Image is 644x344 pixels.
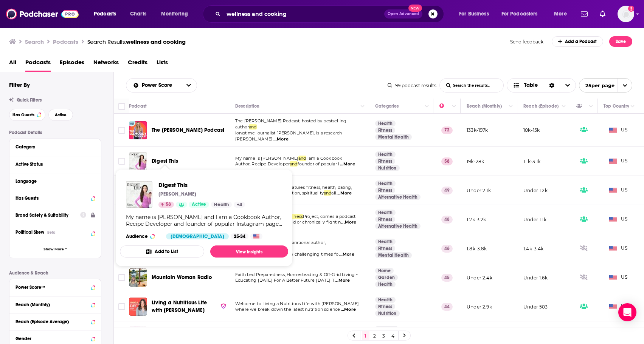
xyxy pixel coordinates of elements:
a: Podcasts [25,56,51,72]
span: Digest This [158,181,245,188]
button: Show profile menu [618,6,634,22]
div: Reach (Monthly) [467,102,502,111]
span: Digest This [152,158,178,164]
div: Reach (Episode) [523,102,559,111]
div: Sort Direction [544,79,560,92]
h3: Search [25,38,44,45]
span: Mountain Woman Radio [152,274,212,281]
a: Health [375,120,396,126]
img: Digest This [126,181,152,208]
span: New [408,5,422,12]
div: Active Status [16,162,90,167]
button: Column Actions [358,102,367,111]
a: Add a Podcast [552,36,604,47]
span: ...More [339,251,354,258]
div: [DEMOGRAPHIC_DATA] [166,233,229,239]
div: Podcast [129,102,147,111]
span: for those recently diagnosed or chronically fightin [235,219,341,225]
span: 25 per page [579,80,615,91]
img: Living a Nutritious Life with Keri Glassman [129,298,147,316]
div: Has Guests [16,196,88,201]
a: Active [189,202,209,208]
button: Gender [16,333,95,343]
span: Power Score [142,83,175,88]
a: Health [375,180,396,187]
p: 1.2k-3.2k [467,216,486,223]
p: Under 503 [523,304,548,310]
a: Fitness [375,158,395,164]
a: The [PERSON_NAME] Podcast [152,126,224,134]
a: Home [375,268,394,274]
svg: Add a profile image [628,6,634,12]
input: Search podcasts, credits, & more... [223,8,384,20]
button: Language [16,176,95,186]
a: The Liz Moody Podcast [129,121,147,139]
a: Show notifications dropdown [578,8,591,20]
div: Category [16,144,90,150]
span: Networks [93,56,119,72]
img: Podchaser - Follow, Share and Rate Podcasts [6,7,79,21]
div: Brand Safety & Suitability [16,213,75,218]
div: Search Results: [87,38,186,45]
a: View Insights [210,245,288,258]
button: Column Actions [506,102,515,111]
span: Monitoring [161,9,188,19]
a: Search Results:wellness and cooking [87,38,186,45]
span: ...More [273,136,289,142]
a: Mental Health [375,252,412,258]
button: Column Actions [422,102,431,111]
div: Has Guests [576,102,587,111]
button: Power Score™ [16,282,95,292]
span: Quick Filters [17,97,42,103]
a: Garden [375,275,398,281]
a: Health [375,239,396,245]
a: Brand Safety & Suitability [16,210,95,220]
span: Educating [DATE] For A Better Future [DATE] T [235,278,334,283]
span: Active [192,201,206,208]
div: 25-34 [231,233,248,239]
span: Show More [43,247,64,251]
img: verified Badge [220,303,227,309]
a: Show notifications dropdown [597,8,608,20]
p: 1.4k-3.4k [523,245,544,252]
div: Beta [47,230,56,235]
div: Description [235,102,259,111]
h3: Podcasts [53,38,78,45]
span: and [298,156,306,161]
button: open menu [454,8,498,20]
p: Under 1.2k [523,187,548,194]
a: Mountain Woman Radio [129,268,147,287]
span: For Podcasters [501,9,538,19]
span: Logged in as audreytaylor13 [618,6,634,22]
span: The [PERSON_NAME] Podcast [152,127,224,133]
div: Open Intercom Messenger [618,303,636,321]
button: Column Actions [587,102,596,111]
a: Mountain Woman Radio [152,274,212,281]
button: Choose View [507,78,576,93]
span: US [609,245,628,252]
div: Reach (Monthly) [16,302,88,307]
span: Toggle select row [118,127,125,134]
p: 133k-197k [467,127,488,133]
span: longtime journalist [PERSON_NAME], is a research-[PERSON_NAME] [235,130,343,142]
div: My name is [PERSON_NAME] and I am a Cookbook Author, Recipe Developer and founder of popular Inst... [126,214,282,227]
p: Audience & Reach [9,270,101,276]
div: Power Score [439,102,450,111]
p: 72 [441,126,453,134]
button: Active Status [16,159,95,169]
a: Episodes [60,56,84,72]
a: Mental Health [375,134,412,140]
span: founder of popular I [298,161,339,167]
div: Power Score™ [16,285,88,290]
a: Health [375,297,396,303]
span: Fit 2 Love Podcast Show features fitness, health, dating, [235,185,352,190]
a: Fitness [375,187,395,193]
img: Digest This [129,152,147,170]
button: open menu [497,8,549,20]
span: and [290,161,298,167]
button: Column Actions [559,102,568,111]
